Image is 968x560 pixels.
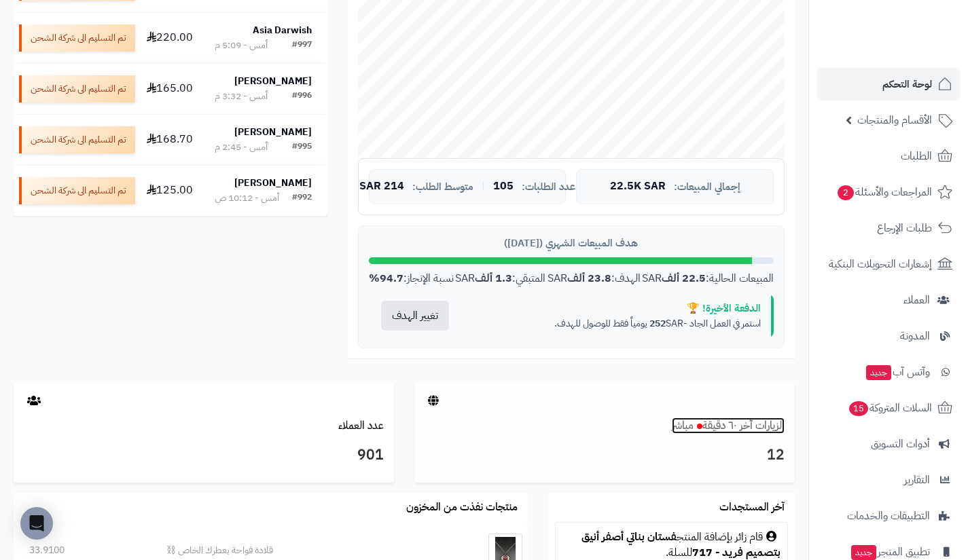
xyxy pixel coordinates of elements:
[904,470,930,489] span: التقارير
[234,176,312,190] strong: [PERSON_NAME]
[19,126,135,153] div: تم التسليم الى شركة الشحن
[234,125,312,139] strong: [PERSON_NAME]
[817,140,960,172] a: الطلبات
[141,115,200,165] td: 168.70
[817,392,960,424] a: السلات المتروكة15
[848,398,932,417] span: السلات المتروكة
[455,271,545,286] div: المتبقي: SAR
[19,177,135,204] div: تم التسليم الى شركة الشحن
[24,444,384,467] h3: 901
[849,401,868,416] span: 15
[672,417,694,434] small: مباشر
[567,270,611,286] strong: 23.8 ألف
[141,13,200,63] td: 220.00
[292,191,312,205] div: #992
[903,291,930,310] span: العملاء
[817,248,960,280] a: إشعارات التحويلات البنكية
[406,502,518,514] h3: منتجات نفذت من المخزون
[865,362,930,381] span: وآتس آب
[817,176,960,208] a: المراجعات والأسئلة2
[19,24,135,52] div: تم التسليم الى شركة الشحن
[381,301,449,331] button: تغيير الهدف
[253,23,312,37] strong: Asia Darwish
[851,545,876,560] span: جديد
[412,181,473,193] span: متوسط الطلب:
[817,356,960,388] a: وآتس آبجديد
[901,147,932,166] span: الطلبات
[425,444,785,467] h3: 12
[215,39,268,52] div: أمس - 5:09 م
[215,90,268,103] div: أمس - 3:32 م
[817,500,960,532] a: التطبيقات والخدمات
[817,212,960,244] a: طلبات الإرجاع
[493,181,514,193] span: 105
[369,236,774,250] div: هدف المبيعات الشهري ([DATE])
[475,270,512,286] strong: 1.3 ألف
[215,191,279,205] div: أمس - 10:12 ص
[662,270,706,286] strong: 22.5 ألف
[369,271,454,286] div: نسبة الإنجاز:
[871,434,930,453] span: أدوات التسويق
[649,316,666,331] strong: 252
[359,181,404,193] span: 214 SAR
[817,464,960,496] a: التقارير
[141,166,200,216] td: 125.00
[610,181,666,193] span: 22.5K SAR
[642,271,774,286] div: المبيعات الحالية: SAR
[29,544,135,557] div: 33.9100
[866,365,891,380] span: جديد
[471,317,761,331] p: استمر في العمل الجاد - SAR يومياً فقط للوصول للهدف.
[522,181,575,193] span: عدد الطلبات:
[882,75,932,94] span: لوحة التحكم
[672,417,785,434] a: الزيارات آخر ٦٠ دقيقةمباشر
[719,502,785,514] h3: آخر المستجدات
[20,507,53,540] div: Open Intercom Messenger
[900,326,930,346] span: المدونة
[292,141,312,154] div: #995
[857,111,932,130] span: الأقسام والمنتجات
[836,183,932,202] span: المراجعات والأسئلة
[847,506,930,525] span: التطبيقات والخدمات
[817,428,960,460] a: أدوات التسويق
[817,320,960,352] a: المدونة
[166,544,420,557] div: قلادة فواحة بعطرك الخاص ⛓
[548,271,641,286] div: الهدف: SAR
[215,141,268,154] div: أمس - 2:45 م
[674,181,740,193] span: إجمالي المبيعات:
[817,284,960,316] a: العملاء
[482,181,485,191] span: |
[141,64,200,114] td: 165.00
[292,90,312,103] div: #996
[471,301,761,316] div: الدفعة الأخيرة! 🏆
[817,68,960,100] a: لوحة التحكم
[369,270,404,286] strong: 94.7%
[338,417,384,434] a: عدد العملاء
[876,37,955,65] img: logo-2.png
[234,74,312,88] strong: [PERSON_NAME]
[829,255,932,274] span: إشعارات التحويلات البنكية
[19,75,135,102] div: تم التسليم الى شركة الشحن
[292,39,312,52] div: #997
[838,185,854,200] span: 2
[877,219,932,238] span: طلبات الإرجاع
